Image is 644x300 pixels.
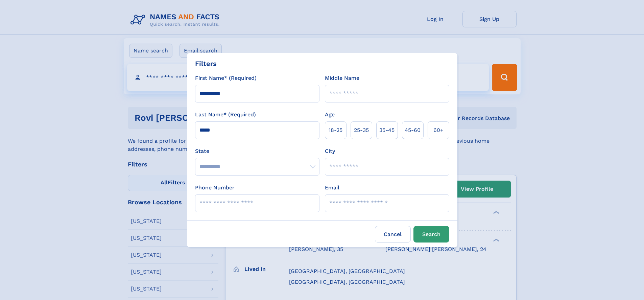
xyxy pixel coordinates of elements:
span: 18‑25 [329,126,342,134]
label: City [325,147,335,155]
label: Email [325,184,339,192]
label: State [195,147,319,155]
label: Cancel [375,226,411,243]
span: 45‑60 [405,126,421,134]
span: 25‑35 [354,126,369,134]
span: 60+ [433,126,444,134]
label: Middle Name [325,74,359,82]
span: 35‑45 [379,126,395,134]
button: Search [413,226,449,243]
label: Last Name* (Required) [195,111,256,119]
div: Filters [195,59,217,69]
label: Age [325,111,335,119]
label: Phone Number [195,184,235,192]
label: First Name* (Required) [195,74,257,82]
